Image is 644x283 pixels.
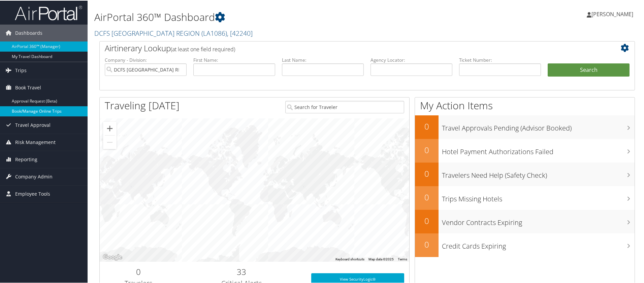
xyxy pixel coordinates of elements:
[15,150,37,167] span: Reporting
[368,257,394,260] span: Map data ©2025
[442,214,635,227] h3: Vendor Contracts Expiring
[335,256,364,261] button: Keyboard shortcuts
[415,238,439,250] h2: 0
[415,115,635,138] a: 0Travel Approvals Pending (Advisor Booked)
[15,116,51,133] span: Travel Approval
[591,10,633,17] span: [PERSON_NAME]
[105,98,180,112] h1: Traveling [DATE]
[415,120,439,132] h2: 0
[103,121,117,135] button: Zoom in
[105,56,187,63] label: Company - Division:
[15,133,56,150] span: Risk Management
[587,3,640,24] a: [PERSON_NAME]
[415,167,439,179] h2: 0
[415,233,635,256] a: 0Credit Cards Expiring
[15,4,82,20] img: airportal-logo.png
[285,100,404,113] input: Search for Traveler
[415,215,439,226] h2: 0
[415,144,439,155] h2: 0
[182,265,301,277] h2: 33
[94,28,253,37] a: DCFS [GEOGRAPHIC_DATA] REGION
[415,138,635,162] a: 0Hotel Payment Authorizations Failed
[15,185,50,202] span: Employee Tools
[15,61,27,78] span: Trips
[415,186,635,209] a: 0Trips Missing Hotels
[398,257,407,260] a: Terms (opens in new tab)
[415,191,439,202] h2: 0
[548,63,630,76] button: Search
[15,168,53,185] span: Company Admin
[15,24,42,41] span: Dashboards
[282,56,364,63] label: Last Name:
[442,143,635,156] h3: Hotel Payment Authorizations Failed
[415,162,635,186] a: 0Travelers Need Help (Safety Check)
[415,209,635,233] a: 0Vendor Contracts Expiring
[201,28,227,37] span: ( LA1086 )
[103,135,117,148] button: Zoom out
[442,237,635,250] h3: Credit Cards Expiring
[442,167,635,179] h3: Travelers Need Help (Safety Check)
[171,45,235,52] span: (at least one field required)
[442,190,635,203] h3: Trips Missing Hotels
[101,252,124,261] a: Open this area in Google Maps (opens a new window)
[105,265,172,277] h2: 0
[442,119,635,132] h3: Travel Approvals Pending (Advisor Booked)
[415,98,635,112] h1: My Action Items
[459,56,541,63] label: Ticket Number:
[193,56,275,63] label: First Name:
[371,56,452,63] label: Agency Locator:
[94,9,458,24] h1: AirPortal 360™ Dashboard
[101,252,124,261] img: Google
[105,42,585,53] h2: Airtinerary Lookup
[15,79,41,95] span: Book Travel
[227,28,253,37] span: , [ 42240 ]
